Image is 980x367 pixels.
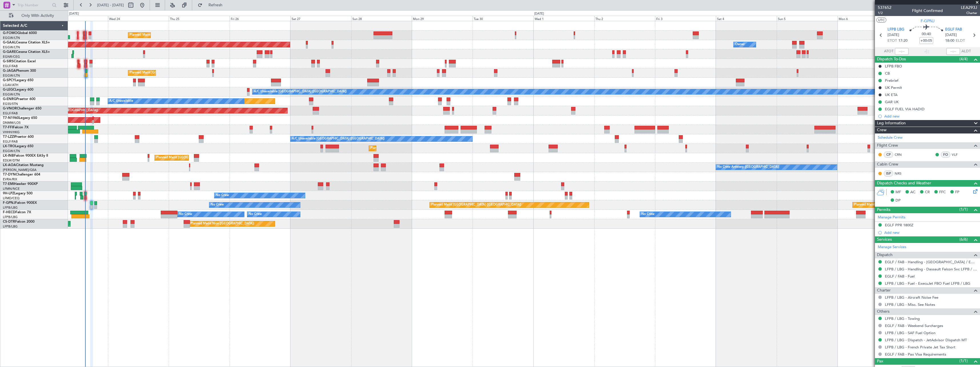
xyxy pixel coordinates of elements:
span: (1/1) [959,358,968,364]
span: 9H-LPZ [3,192,14,195]
a: EGGW/LTN [3,73,20,78]
div: No Crew [641,210,654,219]
span: FFC [939,190,946,195]
span: Permits [877,207,890,213]
span: Crew [877,127,887,133]
span: Only With Activity [15,14,60,18]
a: EGLF / FAB - Weekend Surcharges [885,323,943,328]
a: LFPB / LBG - Dispatch - JetAdvisor Dispatch MT [885,338,967,342]
a: G-LEGCLegacy 600 [3,88,33,91]
span: EGLF FAB [945,27,962,33]
div: Sat 27 [290,16,351,21]
div: Planned Maint [GEOGRAPHIC_DATA] ([GEOGRAPHIC_DATA]) [130,31,220,39]
span: G-LEGC [3,88,15,91]
span: G-FOMO [3,31,17,35]
div: Mon 29 [412,16,473,21]
a: G-ENRGPraetor 600 [3,97,35,101]
div: Planned Maint [GEOGRAPHIC_DATA] ([GEOGRAPHIC_DATA]) [130,69,220,77]
a: LFPB / LBG - Towing [885,316,920,321]
span: LEA293J [961,5,977,11]
a: EGLF/FAB [3,64,18,68]
div: Add new [884,114,977,119]
div: UK Permit [885,85,902,90]
a: 9H-LPZLegacy 500 [3,192,33,195]
a: Schedule Crew [878,135,903,141]
span: F-GPNJ [3,201,15,205]
div: Wed 1 [533,16,594,21]
span: T7-LZZI [3,135,15,139]
div: Planned Maint Nice ([GEOGRAPHIC_DATA]) [190,220,254,228]
span: LX-AOA [3,163,16,167]
a: G-GARECessna Citation XLS+ [3,50,50,54]
a: EGGW/LTN [3,36,20,40]
span: G-GARE [3,50,16,54]
a: [PERSON_NAME]/QSA [3,168,37,172]
a: EGGW/LTN [3,92,20,97]
div: Sun 5 [777,16,838,21]
a: G-SPCYLegacy 650 [3,79,33,82]
a: Manage Services [878,244,906,250]
span: F-GPNJ [921,18,935,24]
div: Owner [735,40,745,49]
span: T7-N1960 [3,116,19,120]
div: Tue 30 [473,16,533,21]
span: Cabin Crew [877,161,898,168]
a: EGLF / FAB - Fuel [885,274,915,279]
div: Planned Maint [GEOGRAPHIC_DATA] ([GEOGRAPHIC_DATA]) [854,201,944,209]
span: Dispatch To-Dos [877,56,906,63]
div: Add new [884,230,977,235]
a: CRN [895,152,907,157]
a: LFMD/CEQ [3,196,19,200]
div: A/C Unavailable [109,97,133,105]
a: T7-LZZIPraetor 600 [3,135,34,139]
span: ETOT [887,38,897,44]
a: G-JAGAPhenom 300 [3,69,36,73]
span: Charter [961,11,977,15]
div: Thu 25 [169,16,230,21]
span: G-VNOR [3,107,17,110]
div: EGLF PPR 1800Z [885,223,913,228]
a: LFPB / LBG - French Private Jet Tax Short [885,345,955,350]
span: G-JAGA [3,69,16,73]
span: (4/4) [959,56,968,62]
span: [DATE] [945,32,957,38]
a: LGAV/ATH [3,83,18,87]
div: FO [941,151,950,158]
span: CS-DTR [3,220,15,224]
div: Fri 3 [655,16,716,21]
div: EGLF FUEL VIA HADID [885,107,925,111]
span: Charter [877,287,891,294]
a: F-GPNJFalcon 900EX [3,201,37,205]
div: Planned Maint [GEOGRAPHIC_DATA] ([GEOGRAPHIC_DATA]) [370,144,460,153]
div: LFPB FBO [885,64,902,69]
a: G-SIRSCitation Excel [3,60,36,63]
button: Refresh [195,1,229,10]
a: VLF [952,152,965,157]
a: EGNR/CEG [3,55,20,59]
a: G-VNORChallenger 650 [3,107,41,110]
span: Services [877,236,892,243]
a: EVRA/RIX [3,177,17,181]
div: ISP [884,170,893,177]
div: Wed 24 [108,16,169,21]
span: 1/2 [878,11,891,15]
a: EDLW/DTM [3,158,20,163]
a: T7-N1960Legacy 650 [3,116,37,120]
a: T7-EMIHawker 900XP [3,182,38,186]
div: Prebrief [885,78,898,83]
div: Tue 23 [47,16,108,21]
span: T7-FFI [3,126,13,129]
a: G-GAALCessna Citation XLS+ [3,41,50,44]
div: Flight Confirmed [912,8,943,14]
span: G-SPCY [3,79,15,82]
a: EGLF / FAB - Handling - [GEOGRAPHIC_DATA] / EGLF / FAB [885,260,977,264]
a: T7-FFIFalcon 7X [3,126,29,129]
span: 537652 [878,5,891,11]
input: Trip Number [17,1,50,9]
div: No Crew [211,201,224,209]
a: CS-DTRFalcon 2000 [3,220,35,224]
div: Planned Maint [GEOGRAPHIC_DATA] ([GEOGRAPHIC_DATA]) [431,201,521,209]
span: Pax [877,358,883,365]
span: (1/1) [959,206,968,212]
div: Sat 4 [716,16,777,21]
